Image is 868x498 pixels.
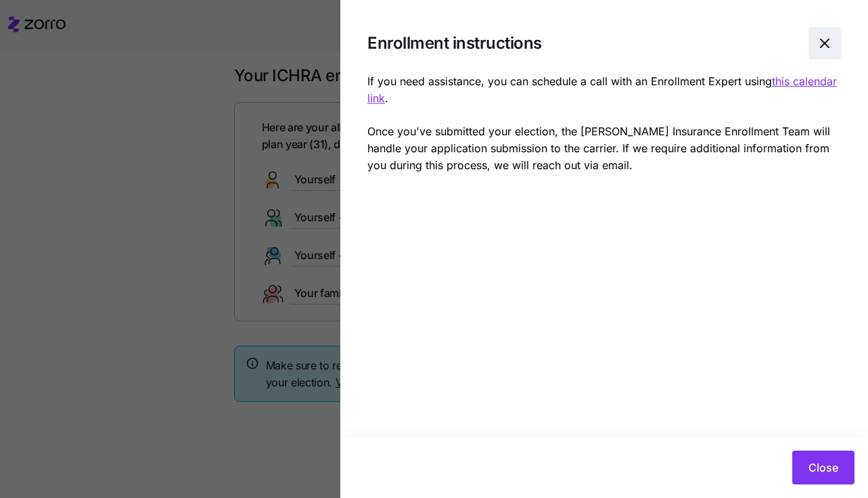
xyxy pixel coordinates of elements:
p: If you need assistance, you can schedule a call with an Enrollment Expert using . Once you've sub... [367,73,841,174]
h1: Enrollment instructions [367,32,798,53]
span: Close [808,459,838,476]
a: this calendar link [367,74,837,105]
button: Close [792,451,854,484]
